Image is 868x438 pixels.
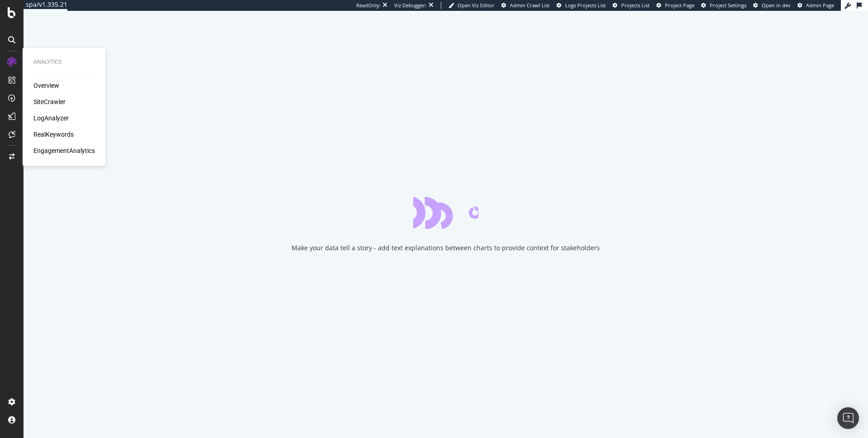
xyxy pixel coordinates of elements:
a: Projects List [613,2,650,9]
span: Open in dev [762,2,791,9]
a: RealKeywords [33,130,74,139]
span: Logs Projects List [565,2,606,9]
span: Admin Crawl List [510,2,550,9]
a: Open Viz Editor [448,2,495,9]
a: LogAnalyzer [33,114,69,123]
a: Admin Crawl List [501,2,550,9]
a: Admin Page [797,2,834,9]
a: Project Settings [701,2,746,9]
span: Open Viz Editor [458,2,495,9]
span: Admin Page [806,2,834,9]
a: Project Page [656,2,694,9]
div: animation [413,196,478,229]
span: Project Page [665,2,694,9]
div: Make your data tell a story - add text explanations between charts to provide context for stakeho... [292,243,600,252]
div: Open Intercom Messenger [837,407,859,429]
a: SiteCrawler [33,97,66,106]
a: EngagementAnalytics [33,146,95,155]
div: Viz Debugger: [394,2,427,9]
span: Projects List [621,2,650,9]
div: Analytics [33,58,95,66]
a: Overview [33,81,59,90]
a: Logs Projects List [557,2,606,9]
a: Open in dev [753,2,791,9]
span: Project Settings [710,2,746,9]
div: ReadOnly: [356,2,381,9]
